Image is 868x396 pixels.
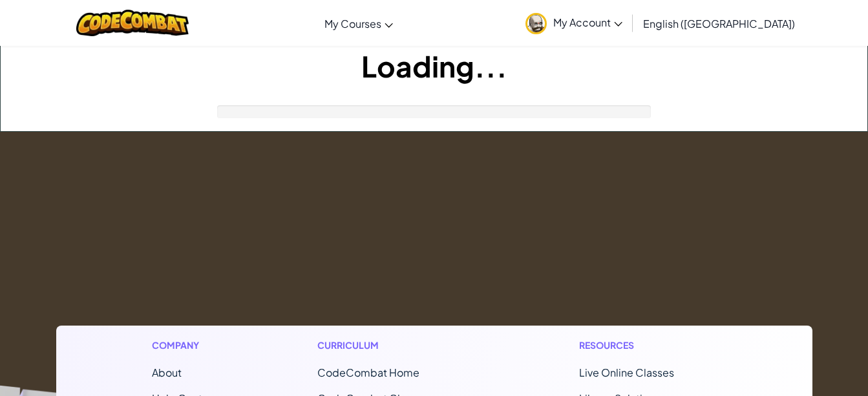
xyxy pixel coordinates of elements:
[324,17,381,30] span: My Courses
[317,366,419,379] span: CodeCombat Home
[579,366,674,379] a: Live Online Classes
[152,339,212,352] h1: Company
[637,6,801,41] a: English ([GEOGRAPHIC_DATA])
[579,339,717,352] h1: Resources
[317,339,474,352] h1: Curriculum
[553,16,622,29] span: My Account
[643,17,795,30] span: English ([GEOGRAPHIC_DATA])
[76,10,189,36] img: CodeCombat logo
[519,3,629,43] a: My Account
[525,13,547,34] img: avatar
[318,6,399,41] a: My Courses
[1,46,867,86] h1: Loading...
[152,366,182,379] a: About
